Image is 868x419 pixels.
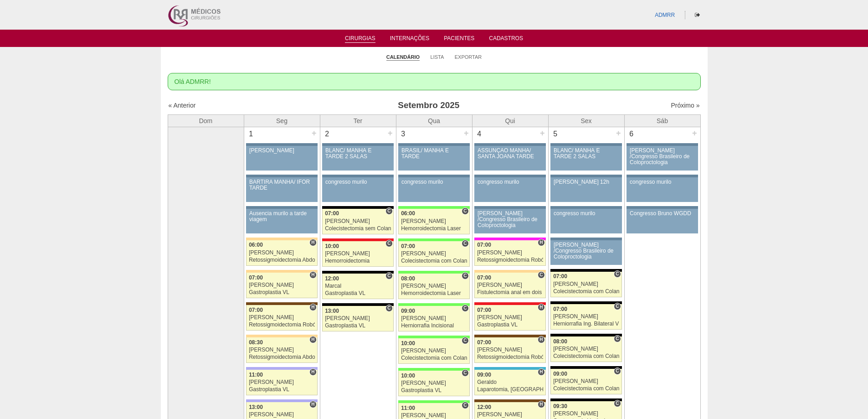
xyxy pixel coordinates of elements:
[477,322,543,328] div: Gastroplastia VL
[396,127,411,141] div: 3
[325,218,391,224] div: [PERSON_NAME]
[477,354,543,360] div: Retossigmoidectomia Robótica
[478,179,543,185] div: congresso murilo
[246,337,317,363] a: H 08:30 [PERSON_NAME] Retossigmoidectomia Abdominal VL
[322,209,393,234] a: C 07:00 [PERSON_NAME] Colecistectomia sem Colangiografia VL
[554,179,619,185] div: [PERSON_NAME] 12h
[398,146,469,171] a: BRASIL/ MANHÃ E TARDE
[325,179,390,185] div: congresso murilo
[385,240,392,247] span: Consultório
[477,315,543,321] div: [PERSON_NAME]
[553,306,567,312] span: 07:00
[249,322,315,328] div: Retossigmoidectomia Robótica
[538,336,544,343] span: Hospital
[325,258,391,264] div: Hemorroidectomia
[401,380,467,386] div: [PERSON_NAME]
[553,371,567,377] span: 09:00
[538,239,544,246] span: Hospital
[401,148,467,160] div: BRASIL/ MANHÃ E TARDE
[655,12,675,18] a: ADMRR
[462,305,468,312] span: Consultório
[550,177,621,202] a: [PERSON_NAME] 12h
[627,146,698,171] a: [PERSON_NAME] /Congresso Brasileiro de Coloproctologia
[309,368,316,376] span: Hospital
[489,35,523,44] a: Cadastros
[630,148,695,166] div: [PERSON_NAME] /Congresso Brasileiro de Coloproctologia
[325,290,391,296] div: Gastroplastia VL
[630,211,695,217] div: Congresso Bruno WGDD
[553,321,619,327] div: Herniorrafia Ing. Bilateral VL
[401,372,415,379] span: 10:00
[320,127,334,141] div: 2
[398,303,469,306] div: Key: Brasil
[538,368,544,376] span: Hospital
[462,369,468,377] span: Consultório
[249,211,314,222] div: Ausencia murilo a tarde viagem
[398,175,469,177] div: Key: Aviso
[630,179,695,185] div: congresso murilo
[474,240,545,266] a: H 07:00 [PERSON_NAME] Retossigmoidectomia Robótica
[401,290,467,296] div: Hemorroidectomia Laser
[390,35,430,44] a: Internações
[627,143,698,146] div: Key: Aviso
[550,301,621,304] div: Key: Blanc
[401,218,467,224] div: [PERSON_NAME]
[401,405,415,411] span: 11:00
[477,290,543,295] div: Fistulectomia anal em dois tempos
[401,316,467,321] div: [PERSON_NAME]
[550,272,621,297] a: C 07:00 [PERSON_NAME] Colecistectomia com Colangiografia VL
[244,114,320,127] th: Seg
[246,240,317,266] a: H 06:00 [PERSON_NAME] Retossigmoidectomia Abdominal VL
[309,239,316,246] span: Hospital
[553,273,567,279] span: 07:00
[168,114,244,127] th: Dom
[474,399,545,402] div: Key: Santa Joana
[474,238,545,240] div: Key: Pro Matre
[431,54,444,60] a: Lista
[553,386,619,392] div: Colecistectomia com Colangiografia VL
[249,404,263,410] span: 13:00
[246,367,317,370] div: Key: Christóvão da Gama
[553,338,567,345] span: 08:00
[550,366,621,369] div: Key: Blanc
[325,283,391,289] div: Marcal
[246,143,317,146] div: Key: Aviso
[249,315,315,321] div: [PERSON_NAME]
[539,127,546,139] div: +
[474,270,545,273] div: Key: Bartira
[550,146,621,171] a: BLANC/ MANHÃ E TARDE 2 SALAS
[477,372,491,378] span: 09:00
[386,54,420,61] a: Calendário
[401,275,415,282] span: 08:00
[550,209,621,233] a: congresso murilo
[554,242,619,260] div: [PERSON_NAME] /Congresso Brasileiro de Coloproctologia
[554,148,619,160] div: BLANC/ MANHÃ E TARDE 2 SALAS
[554,211,619,217] div: congresso murilo
[477,307,491,313] span: 07:00
[246,305,317,331] a: H 07:00 [PERSON_NAME] Retossigmoidectomia Robótica
[309,304,316,311] span: Hospital
[474,367,545,370] div: Key: Neomater
[477,242,491,248] span: 07:00
[624,114,700,127] th: Sáb
[396,114,472,127] th: Qua
[548,114,624,127] th: Sex
[398,238,469,241] div: Key: Brasil
[538,271,544,279] span: Consultório
[538,401,544,408] span: Hospital
[325,316,391,321] div: [PERSON_NAME]
[249,148,314,154] div: [PERSON_NAME]
[322,146,393,171] a: BLANC/ MANHÃ E TARDE 2 SALAS
[320,114,396,127] th: Ter
[477,250,543,256] div: [PERSON_NAME]
[322,271,393,274] div: Key: Blanc
[401,340,415,347] span: 10:00
[249,307,263,313] span: 07:00
[474,143,545,146] div: Key: Aviso
[322,303,393,306] div: Key: Blanc
[550,334,621,336] div: Key: Blanc
[614,303,621,310] span: Consultório
[401,355,467,361] div: Colecistectomia com Colangiografia VL
[398,177,469,202] a: congresso murilo
[462,240,468,247] span: Consultório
